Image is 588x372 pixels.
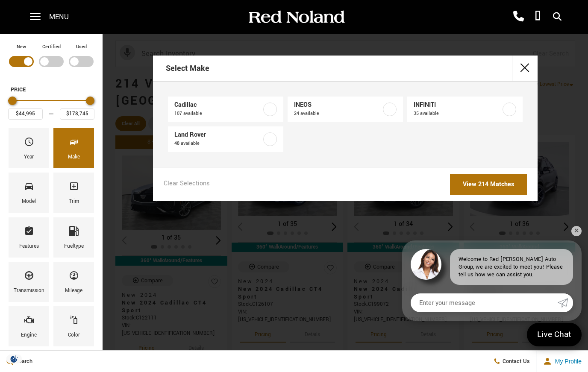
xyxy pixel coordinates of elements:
div: YearYear [9,128,49,168]
a: INEOS24 available [288,97,403,122]
label: Certified [42,43,61,51]
div: Price [8,94,94,120]
span: Make [69,135,79,152]
div: TrimTrim [53,173,94,213]
div: Maximum Price [86,97,94,105]
span: 35 available [414,109,501,118]
div: Model [22,197,36,206]
button: close [512,56,538,81]
input: Enter your message [411,293,558,312]
span: INEOS [294,101,381,109]
div: MakeMake [53,128,94,168]
div: Engine [21,331,37,340]
a: Cadillac107 available [168,97,283,122]
span: Contact Us [500,357,530,365]
span: Model [24,179,34,197]
span: Engine [24,313,34,331]
section: Click to Open Cookie Consent Modal [4,354,24,363]
label: Used [76,43,87,51]
div: ColorColor [53,306,94,346]
span: Year [24,135,34,152]
h5: Price [11,86,92,94]
div: Welcome to Red [PERSON_NAME] Auto Group, we are excited to meet you! Please tell us how we can as... [450,249,573,285]
span: Trim [69,179,79,197]
div: Mileage [65,286,82,296]
div: MileageMileage [53,262,94,302]
a: View 214 Matches [450,174,527,195]
label: New [17,43,26,51]
img: Opt-Out Icon [4,354,24,363]
img: Red Noland Auto Group [247,10,345,25]
div: ModelModel [9,173,49,213]
span: Mileage [69,268,79,286]
input: Maximum [60,108,94,120]
div: TransmissionTransmission [9,262,49,302]
div: Year [24,152,34,162]
a: Live Chat [527,323,582,346]
a: Clear Selections [164,179,210,190]
a: Land Rover48 available [168,126,283,152]
div: Filter by Vehicle Type [6,43,96,78]
div: Color [68,331,80,340]
div: Fueltype [64,242,84,251]
img: Agent profile photo [411,249,441,280]
span: Fueltype [69,224,79,242]
span: Land Rover [174,131,262,139]
h2: Select Make [166,56,209,80]
span: 24 available [294,109,381,118]
input: Minimum [8,108,43,120]
span: Features [24,224,34,242]
span: Cadillac [174,101,262,109]
a: INFINITI35 available [407,97,523,122]
button: Open user profile menu [537,351,588,372]
div: FeaturesFeatures [9,217,49,258]
span: My Profile [552,358,582,365]
a: Submit [558,293,573,312]
div: EngineEngine [9,306,49,346]
div: Features [19,242,39,251]
div: Transmission [14,286,44,296]
span: Live Chat [533,329,576,340]
span: 48 available [174,139,262,148]
span: Color [69,313,79,331]
div: FueltypeFueltype [53,217,94,258]
div: Trim [69,197,79,206]
span: INFINITI [414,101,501,109]
span: Transmission [24,268,34,286]
div: Minimum Price [8,97,17,105]
span: 107 available [174,109,262,118]
div: Make [68,152,80,162]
